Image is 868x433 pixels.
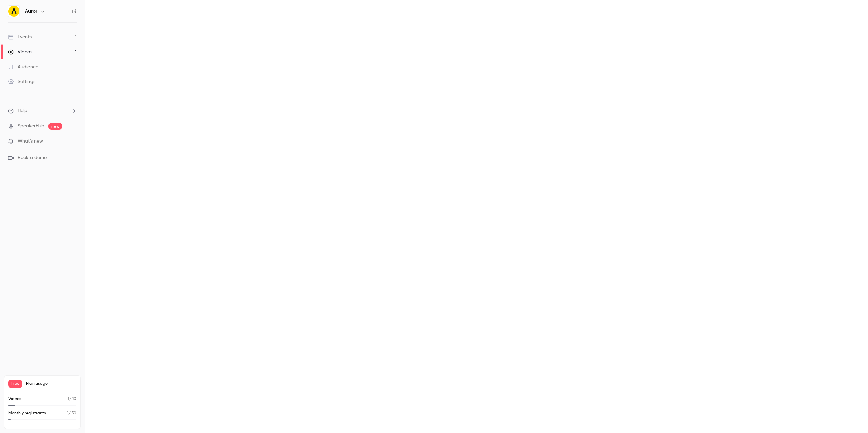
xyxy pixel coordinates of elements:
[8,6,19,17] img: Auror
[8,34,32,40] div: Events
[18,154,47,162] span: Book a demo
[8,63,38,70] div: Audience
[8,396,21,402] p: Videos
[26,381,76,387] span: Plan usage
[68,396,76,402] p: / 10
[25,8,37,15] h6: Auror
[18,138,43,145] span: What's new
[67,410,76,416] p: / 30
[8,410,46,416] p: Monthly registrants
[8,107,77,114] li: help-dropdown-opener
[67,411,68,415] span: 1
[8,78,35,85] div: Settings
[18,123,44,130] a: SpeakerHub
[18,107,27,114] span: Help
[8,49,32,55] div: Videos
[8,380,22,388] span: Free
[48,123,62,130] span: new
[68,397,69,401] span: 1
